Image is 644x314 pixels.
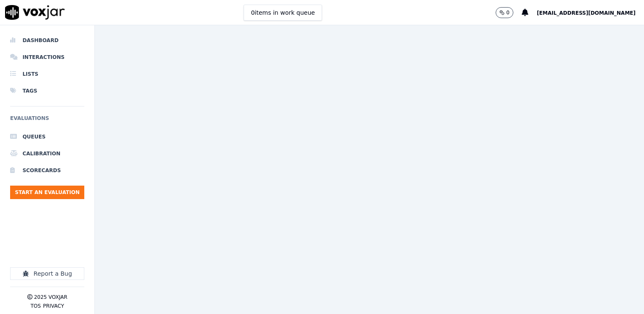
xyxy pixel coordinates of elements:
button: Report a Bug [10,267,84,280]
a: Queues [10,128,84,145]
a: Scorecards [10,162,84,179]
a: Dashboard [10,32,84,49]
img: voxjar logo [5,5,65,20]
p: 2025 Voxjar [34,294,67,301]
button: TOS [30,303,40,309]
button: Privacy [43,303,64,309]
span: [EMAIL_ADDRESS][DOMAIN_NAME] [537,10,636,16]
button: Start an Evaluation [10,186,84,199]
button: 0 [496,7,513,18]
h6: Evaluations [10,113,84,128]
a: Tags [10,82,84,99]
button: 0 [496,7,522,18]
button: [EMAIL_ADDRESS][DOMAIN_NAME] [537,8,644,18]
button: 0items in work queue [244,5,322,21]
a: Calibration [10,145,84,162]
p: 0 [506,9,510,16]
a: Lists [10,66,84,82]
a: Interactions [10,49,84,66]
